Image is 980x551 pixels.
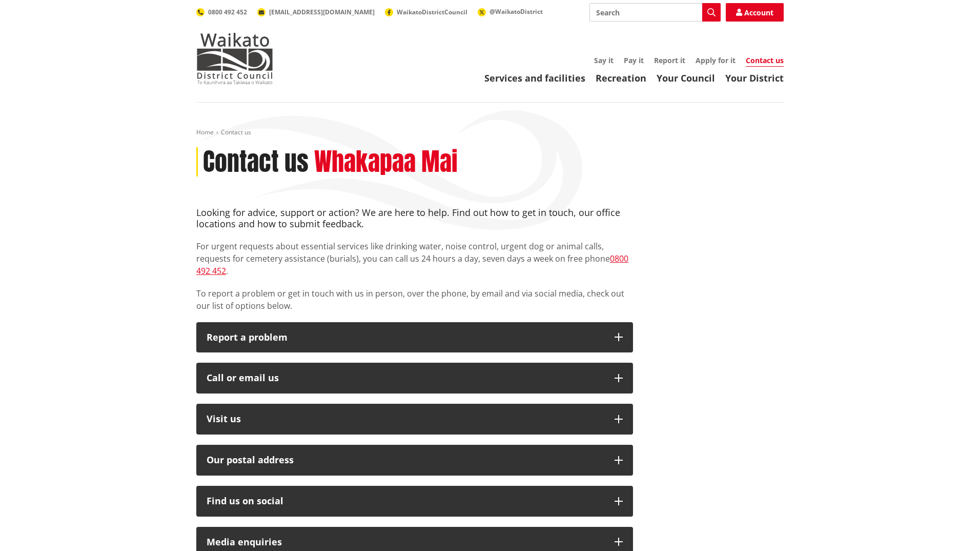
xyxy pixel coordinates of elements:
a: Your District [725,72,784,84]
button: Call or email us [196,363,633,393]
a: WaikatoDistrictCouncil [385,8,467,16]
p: To report a problem or get in touch with us in person, over the phone, by email and via social me... [196,287,633,312]
button: Find us on social [196,486,633,517]
a: 0800 492 452 [196,8,247,16]
span: 0800 492 452 [208,8,247,16]
p: For urgent requests about essential services like drinking water, noise control, urgent dog or an... [196,240,633,277]
nav: breadcrumb [196,128,784,137]
h2: Our postal address [207,455,604,465]
a: Home [196,128,214,136]
p: Report a problem [207,332,604,343]
div: Find us on social [207,496,604,506]
button: Visit us [196,404,633,435]
button: Our postal address [196,445,633,476]
div: Call or email us [207,373,604,383]
button: Report a problem [196,322,633,353]
h4: Looking for advice, support or action? We are here to help. Find out how to get in touch, our off... [196,207,633,229]
a: Your Council [657,72,715,84]
span: @WaikatoDistrict [489,7,543,16]
a: Contact us [746,55,784,67]
a: Report it [654,55,685,65]
p: Visit us [207,414,604,424]
a: Services and facilities [484,72,585,84]
a: Apply for it [696,55,736,65]
a: Say it [594,55,614,65]
a: Recreation [596,72,646,84]
a: Account [726,3,784,22]
span: [EMAIL_ADDRESS][DOMAIN_NAME] [269,8,375,16]
span: WaikatoDistrictCouncil [397,8,467,16]
a: [EMAIL_ADDRESS][DOMAIN_NAME] [257,8,375,16]
h1: Contact us [203,147,309,177]
input: Search input [589,3,721,22]
img: Waikato District Council - Te Kaunihera aa Takiwaa o Waikato [196,33,273,84]
a: Pay it [624,55,644,65]
a: 0800 492 452 [196,253,628,277]
a: @WaikatoDistrict [478,7,543,16]
h2: Whakapaa Mai [314,147,458,177]
div: Media enquiries [207,537,604,547]
span: Contact us [221,128,251,136]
